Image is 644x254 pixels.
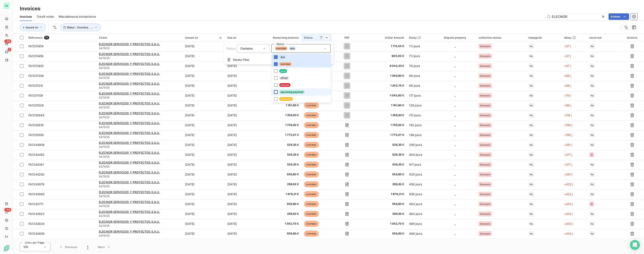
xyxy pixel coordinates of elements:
[233,58,249,62] span: Delete Filter
[279,62,292,66] span: overdue
[279,97,293,101] span: recovery
[279,69,287,73] span: paid
[279,55,286,59] span: due
[279,76,289,80] span: offset
[226,47,235,50] span: Status
[289,47,296,50] span: due
[279,90,305,94] span: upcoming payment
[275,47,287,50] span: overdue
[279,83,290,87] span: dispute
[240,47,253,50] span: Contains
